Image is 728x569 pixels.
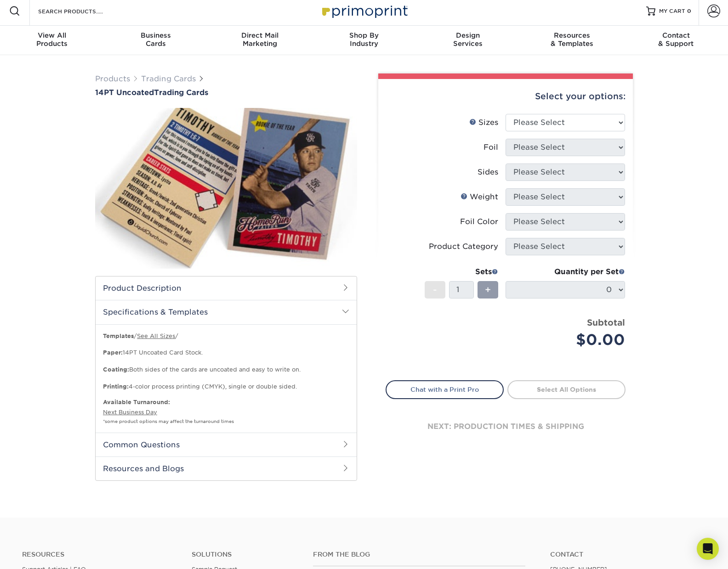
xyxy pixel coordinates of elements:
[461,192,498,203] div: Weight
[208,31,312,39] span: Direct Mail
[318,1,410,21] img: Primoprint
[512,329,625,351] div: $0.00
[416,31,520,39] span: Design
[429,241,498,252] div: Product Category
[520,31,624,48] div: & Templates
[103,332,134,339] b: Templates
[208,31,312,48] div: Marketing
[103,332,349,391] p: / / 14PT Uncoated Card Stock. Both sides of the cards are uncoated and easy to write on. 4-color ...
[624,31,728,39] span: Contact
[687,8,691,14] span: 0
[103,366,129,373] strong: Coating:
[104,26,208,55] a: BusinessCards
[141,74,196,83] a: Trading Cards
[103,419,234,424] small: *some product options may affect the turnaround times
[416,31,520,48] div: Services
[697,538,719,560] div: Open Intercom Messenger
[386,399,626,454] div: next: production times & shipping
[104,31,208,48] div: Cards
[104,31,208,39] span: Business
[520,26,624,55] a: Resources& Templates
[659,7,685,15] span: MY CART
[313,551,526,558] h4: From the Blog
[22,551,178,558] h4: Resources
[103,409,157,416] a: Next Business Day
[550,551,706,558] a: Contact
[103,349,123,356] strong: Paper:
[312,26,416,55] a: Shop ByIndustry
[587,317,625,327] strong: Subtotal
[506,266,625,277] div: Quantity per Set
[416,26,520,55] a: DesignServices
[95,88,357,97] h1: Trading Cards
[624,31,728,48] div: & Support
[624,26,728,55] a: Contact& Support
[483,142,498,153] div: Foil
[95,74,130,83] a: Products
[37,6,127,17] input: SEARCH PRODUCTS.....
[96,276,357,300] h2: Product Description
[95,88,357,97] a: 14PT UncoatedTrading Cards
[96,456,357,480] h2: Resources and Blogs
[103,399,170,406] b: Available Turnaround:
[433,283,437,297] span: -
[96,300,357,324] h2: Specifications & Templates
[478,167,498,178] div: Sides
[507,380,626,399] a: Select All Options
[312,31,416,39] span: Shop By
[386,79,626,114] div: Select your options:
[469,117,498,128] div: Sizes
[192,551,299,558] h4: Solutions
[208,26,312,55] a: Direct MailMarketing
[425,266,498,277] div: Sets
[460,216,498,227] div: Foil Color
[520,31,624,39] span: Resources
[485,283,491,297] span: +
[137,332,175,339] a: See All Sizes
[96,433,357,456] h2: Common Questions
[95,88,154,97] span: 14PT Uncoated
[386,380,504,399] a: Chat with a Print Pro
[95,98,357,279] img: 14PT Uncoated 01
[103,383,129,390] strong: Printing:
[312,31,416,48] div: Industry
